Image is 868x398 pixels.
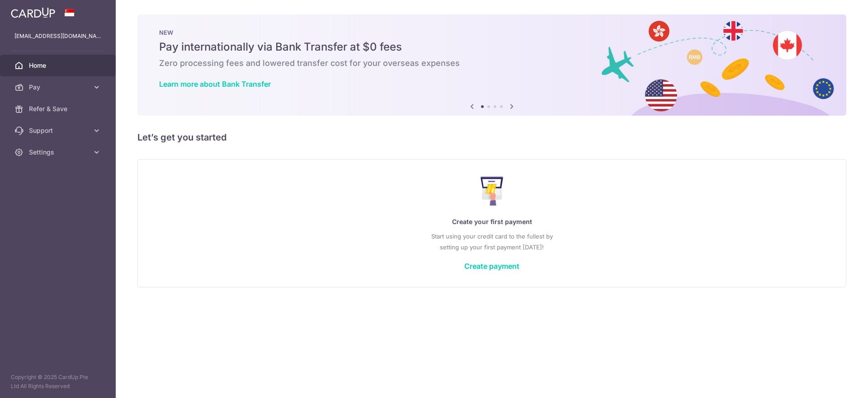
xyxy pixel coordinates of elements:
p: NEW [159,29,825,36]
span: Support [29,126,89,135]
img: Bank transfer banner [137,14,846,116]
a: Learn more about Bank Transfer [159,80,271,89]
img: CardUp [11,7,55,18]
h5: Let’s get you started [137,130,846,145]
span: Home [29,61,89,70]
h6: Zero processing fees and lowered transfer cost for your overseas expenses [159,58,825,69]
img: Make Payment [481,177,504,206]
span: Pay [29,83,89,92]
p: Create your first payment [156,216,828,227]
span: Settings [29,148,89,157]
span: Refer & Save [29,104,89,113]
a: Create payment [464,262,519,271]
p: Start using your credit card to the fullest by setting up your first payment [DATE]! [156,231,828,253]
h5: Pay internationally via Bank Transfer at $0 fees [159,40,825,54]
p: [EMAIL_ADDRESS][DOMAIN_NAME] [14,32,101,41]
